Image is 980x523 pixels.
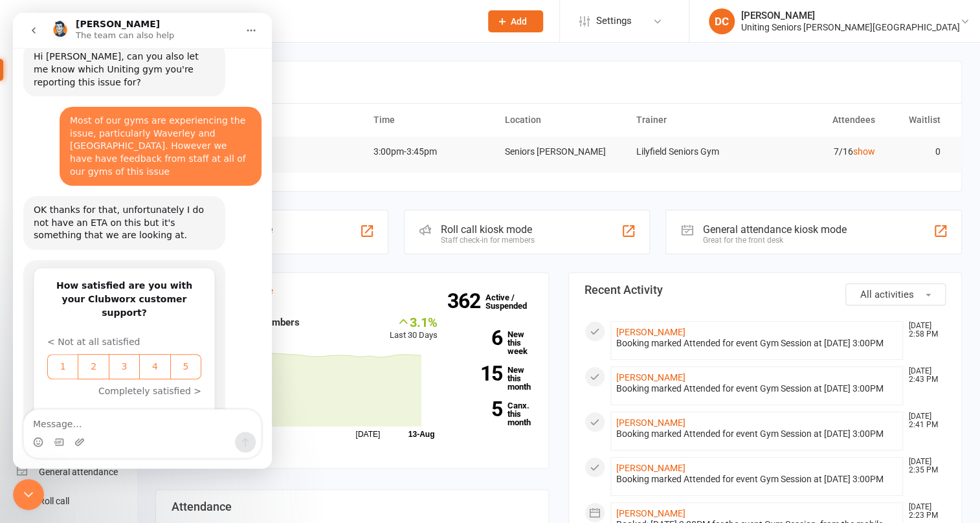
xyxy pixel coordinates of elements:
[362,104,493,137] th: Time
[902,322,945,339] time: [DATE] 2:58 PM
[887,104,952,137] th: Waitlist
[585,284,946,296] h3: Recent Activity
[96,341,126,366] button: 3
[170,12,471,30] input: Search...
[493,137,625,167] td: Seniors [PERSON_NAME]
[39,496,69,506] div: Roll call
[10,30,249,94] div: Jia says…
[390,315,438,342] div: Last 30 Days
[616,474,897,485] div: Booking marked Attended for event Gym Session at [DATE] 3:00PM
[11,397,248,419] textarea: Message…
[845,284,946,306] button: All activities
[170,76,947,89] h3: Coming up [DATE]
[887,137,952,167] td: 0
[98,347,125,361] span: 3
[616,417,685,428] a: [PERSON_NAME]
[172,284,533,296] h3: Members
[616,372,685,383] a: [PERSON_NAME]
[616,508,685,518] a: [PERSON_NAME]
[624,104,755,137] th: Trainer
[157,341,188,366] button: 5
[226,5,251,30] button: Home
[222,419,243,440] button: Send a message…
[128,347,155,361] span: 4
[21,38,202,76] div: Hi [PERSON_NAME], can you also let me know which Uniting gym you're reporting this issue for?
[17,458,137,487] a: General attendance kiosk mode
[511,16,527,27] span: Add
[902,367,945,384] time: [DATE] 2:43 PM
[13,479,44,510] iframe: Intercom live chat
[41,424,51,434] button: Gif picker
[10,247,212,418] div: How satisfied are you with your Clubworx customer support?< Not at all satisfied12345Completely s...
[10,30,212,83] div: Hi [PERSON_NAME], can you also let me know which Uniting gym you're reporting this issue for?
[390,315,438,329] div: 3.1%
[10,183,249,247] div: Jia says…
[447,291,485,311] strong: 362
[902,412,945,429] time: [DATE] 2:41 PM
[902,458,945,474] time: [DATE] 2:35 PM
[485,284,542,320] a: 362Active / Suspended
[17,487,137,516] a: Roll call
[457,366,533,391] a: 15New this month
[34,266,188,307] h2: How satisfied are you with your Clubworx customer support?
[741,10,960,21] div: [PERSON_NAME]
[853,146,875,157] a: show
[616,428,897,440] div: Booking marked Attended for event Gym Session at [DATE] 3:00PM
[741,21,960,33] div: Uniting Seniors [PERSON_NAME][GEOGRAPHIC_DATA]
[616,327,685,337] a: [PERSON_NAME]
[755,104,887,137] th: Attendees
[126,341,157,366] button: 4
[441,223,535,236] div: Roll call kiosk mode
[39,467,118,477] div: General attendance
[457,401,533,427] a: 5Canx. this month
[36,347,63,361] span: 1
[457,330,533,355] a: 6New this week
[47,94,249,173] div: Most of our gyms are experiencing the issue, particularly Waverley and [GEOGRAPHIC_DATA]. However...
[457,328,502,348] strong: 6
[362,137,493,167] td: 3:00pm-3:45pm
[702,223,846,236] div: General attendance kiosk mode
[755,137,887,167] td: 7/16
[63,16,161,29] p: The team can also help
[488,10,543,32] button: Add
[34,341,65,366] button: 1
[34,322,188,336] div: < Not at all satisfied
[21,191,202,229] div: OK thanks for that, unfortunately I do not have an ETA on this but it's something that we are loo...
[172,500,533,513] h3: Attendance
[441,236,535,245] div: Staff check-in for members
[702,236,846,245] div: Great for the front desk
[159,347,186,361] span: 5
[493,104,625,137] th: Location
[624,137,755,167] td: Lilyfield Seniors Gym
[13,13,272,469] iframe: Intercom live chat
[57,102,238,165] div: Most of our gyms are experiencing the issue, particularly Waverley and [GEOGRAPHIC_DATA]. However...
[67,347,94,361] span: 2
[616,383,897,394] div: Booking marked Attended for event Gym Session at [DATE] 3:00PM
[457,399,502,419] strong: 5
[596,6,632,36] span: Settings
[10,183,212,237] div: OK thanks for that, unfortunately I do not have an ETA on this but it's something that we are loo...
[902,503,945,520] time: [DATE] 2:23 PM
[34,372,188,385] div: Completely satisfied >
[61,424,72,434] button: Upload attachment
[709,8,735,34] div: DC
[20,424,30,434] button: Emoji picker
[616,463,685,473] a: [PERSON_NAME]
[457,364,502,383] strong: 15
[10,94,249,183] div: Damian says…
[860,289,914,300] span: All activities
[10,247,249,428] div: Toby says…
[65,341,95,366] button: 2
[616,338,897,349] div: Booking marked Attended for event Gym Session at [DATE] 3:00PM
